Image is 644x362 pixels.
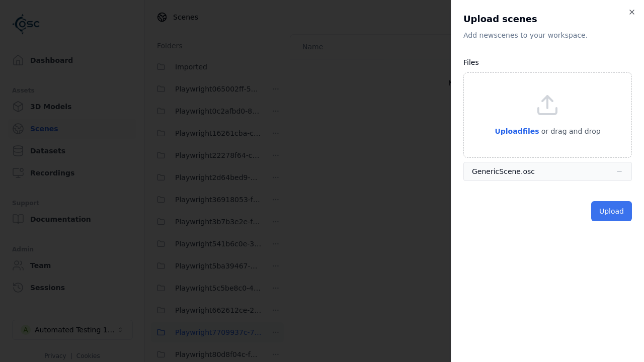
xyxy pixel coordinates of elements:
[463,30,632,40] p: Add new scene s to your workspace.
[472,166,535,176] div: GenericScene.osc
[591,201,632,221] button: Upload
[539,125,601,137] p: or drag and drop
[463,12,632,26] h2: Upload scenes
[495,127,539,135] span: Upload files
[463,58,479,66] label: Files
